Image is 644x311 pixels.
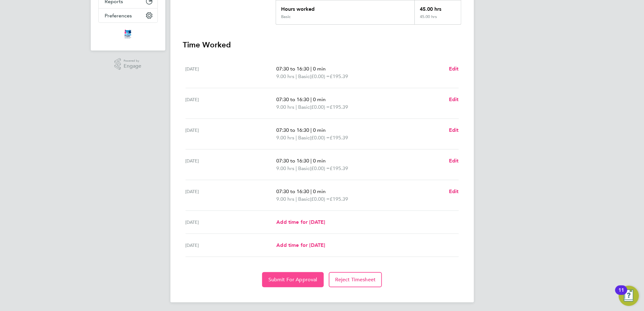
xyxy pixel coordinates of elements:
[449,127,459,133] span: Edit
[276,196,294,202] span: 9.00 hrs
[449,65,459,73] a: Edit
[276,135,294,141] span: 9.00 hrs
[105,13,132,19] span: Preferences
[281,14,291,19] div: Basic
[98,29,158,39] a: Go to home page
[276,0,415,14] div: Hours worked
[296,135,297,141] span: |
[310,104,330,110] span: (£0.00) =
[298,134,310,142] span: Basic
[123,29,132,39] img: itsconstruction-logo-retina.png
[276,96,309,102] span: 07:30 to 16:30
[313,188,326,194] span: 0 min
[276,218,325,226] a: Add time for [DATE]
[449,96,459,103] a: Edit
[310,158,312,164] span: |
[186,65,277,80] div: [DATE]
[186,157,277,172] div: [DATE]
[449,188,459,194] span: Edit
[310,127,312,133] span: |
[449,158,459,164] span: Edit
[186,126,277,142] div: [DATE]
[449,96,459,102] span: Edit
[335,277,376,283] span: Reject Timesheet
[276,66,309,72] span: 07:30 to 16:30
[99,9,157,22] button: Preferences
[618,290,624,298] div: 11
[313,96,326,102] span: 0 min
[183,40,461,50] h3: Time Worked
[276,127,309,133] span: 07:30 to 16:30
[276,158,309,164] span: 07:30 to 16:30
[313,127,326,133] span: 0 min
[276,165,294,171] span: 9.00 hrs
[330,73,348,79] span: £195.39
[313,66,326,72] span: 0 min
[313,158,326,164] span: 0 min
[330,165,348,171] span: £195.39
[124,58,141,64] span: Powered by
[414,0,461,14] div: 45.00 hrs
[296,165,297,171] span: |
[276,188,309,194] span: 07:30 to 16:30
[449,157,459,165] a: Edit
[449,126,459,134] a: Edit
[310,66,312,72] span: |
[330,135,348,141] span: £195.39
[186,96,277,111] div: [DATE]
[449,66,459,72] span: Edit
[449,188,459,195] a: Edit
[276,242,325,248] span: Add time for [DATE]
[186,188,277,203] div: [DATE]
[298,103,310,111] span: Basic
[310,196,330,202] span: (£0.00) =
[414,14,461,24] div: 45.00 hrs
[296,73,297,79] span: |
[296,196,297,202] span: |
[310,165,330,171] span: (£0.00) =
[298,195,310,203] span: Basic
[298,73,310,80] span: Basic
[276,241,325,249] a: Add time for [DATE]
[298,165,310,172] span: Basic
[310,135,330,141] span: (£0.00) =
[329,272,382,287] button: Reject Timesheet
[310,96,312,102] span: |
[330,104,348,110] span: £195.39
[296,104,297,110] span: |
[186,218,277,226] div: [DATE]
[330,196,348,202] span: £195.39
[114,58,141,70] a: Powered byEngage
[186,241,277,249] div: [DATE]
[310,73,330,79] span: (£0.00) =
[276,104,294,110] span: 9.00 hrs
[276,219,325,225] span: Add time for [DATE]
[310,188,312,194] span: |
[262,272,324,287] button: Submit For Approval
[124,64,141,69] span: Engage
[276,73,294,79] span: 9.00 hrs
[268,277,317,283] span: Submit For Approval
[619,286,639,306] button: Open Resource Center, 11 new notifications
